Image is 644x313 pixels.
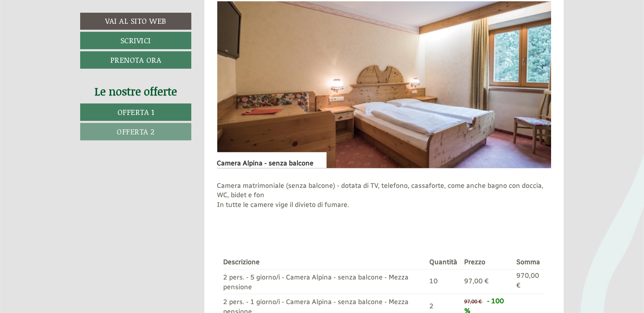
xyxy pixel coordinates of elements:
div: Le nostre offerte [80,84,191,99]
img: image [217,1,552,168]
a: Vai al sito web [80,13,191,30]
span: Offerta 1 [118,106,154,117]
span: Offerta 2 [117,126,155,137]
a: Prenota ora [80,51,191,69]
div: Camera Alpina - senza balcone [217,152,327,168]
p: Camera matrimoniale (senza balcone) - dotata di TV, telefono, cassaforte, come anche bagno con do... [217,181,552,220]
td: 2 pers. - 5 giorno/i - Camera Alpina - senza balcone - Mezza pensione [224,269,426,294]
th: Prezzo [461,256,513,269]
span: 97,00 € [464,299,482,305]
span: 97,00 € [464,277,489,285]
th: Quantità [426,256,461,269]
th: Somma [513,256,545,269]
a: Scrivici [80,32,191,49]
th: Descrizione [224,256,426,269]
td: 970,00 € [513,269,545,294]
td: 10 [426,269,461,294]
